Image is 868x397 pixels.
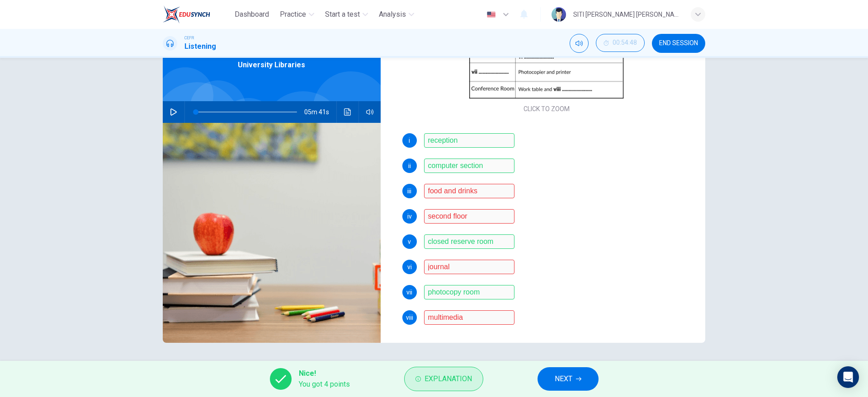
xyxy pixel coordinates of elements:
[407,264,412,270] span: vi
[375,6,418,23] button: Analysis
[424,209,514,224] input: reference room
[425,373,472,385] span: Explanation
[837,366,859,388] div: Open Intercom Messenger
[409,137,410,144] span: i
[424,133,514,148] input: reception
[538,367,599,391] button: NEXT
[596,34,645,52] button: 00:54:48
[570,34,589,53] div: Mute
[379,9,406,20] span: Analysis
[304,101,336,123] span: 05m 41s
[408,163,411,169] span: ii
[276,6,318,23] button: Practice
[325,9,360,20] span: Start a test
[184,41,216,52] h1: Listening
[613,39,637,47] span: 00:54:48
[299,379,350,390] span: You got 4 points
[573,9,680,20] div: SITI [PERSON_NAME] [PERSON_NAME]
[340,101,355,123] button: Click to see the audio transcription
[424,184,514,198] input: drinks and snacks; drinks, snacks
[163,5,231,23] a: EduSynch logo
[407,213,412,220] span: iv
[424,285,514,299] input: photocopy room
[231,6,273,23] button: Dashboard
[407,188,411,194] span: iii
[486,11,497,18] img: en
[280,9,306,20] span: Practice
[552,7,566,22] img: Profile picture
[238,60,305,70] span: University Libraries
[555,373,572,385] span: NEXT
[408,238,411,245] span: v
[184,35,194,41] span: CEFR
[424,159,514,173] input: computer section; computer centre; computer center
[163,123,381,343] img: University Libraries
[652,34,705,53] button: END SESSION
[404,367,483,391] button: Explanation
[596,34,645,53] div: Hide
[424,234,514,249] input: closed reserve room; closed reserve
[163,5,210,23] img: EduSynch logo
[235,9,269,20] span: Dashboard
[406,314,413,321] span: viii
[424,260,514,274] input: journals
[406,289,412,295] span: vii
[659,40,698,47] span: END SESSION
[424,310,514,325] input: multimedia equipment
[321,6,372,23] button: Start a test
[299,368,350,379] span: Nice!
